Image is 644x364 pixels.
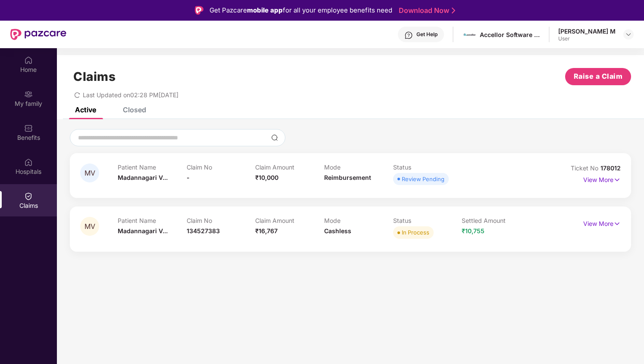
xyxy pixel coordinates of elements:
[324,174,371,181] span: Reimbursement
[271,134,278,141] img: svg+xml;base64,PHN2ZyBpZD0iU2VhcmNoLTMyeDMyIiB4bWxucz0iaHR0cDovL3d3dy53My5vcmcvMjAwMC9zdmciIHdpZH...
[10,29,66,40] img: New Pazcare Logo
[255,163,324,171] p: Claim Amount
[462,227,485,234] span: ₹10,755
[613,175,621,185] img: svg+xml;base64,PHN2ZyB4bWxucz0iaHR0cDovL3d3dy53My5vcmcvMjAwMC9zdmciIHdpZHRoPSIxNyIgaGVpZ2h0PSIxNy...
[399,6,453,15] a: Download Now
[393,163,462,171] p: Status
[613,219,621,228] img: svg+xml;base64,PHN2ZyB4bWxucz0iaHR0cDovL3d3dy53My5vcmcvMjAwMC9zdmciIHdpZHRoPSIxNyIgaGVpZ2h0PSIxNy...
[187,227,220,234] span: 134527383
[118,217,187,224] p: Patient Name
[255,217,324,224] p: Claim Amount
[324,163,393,171] p: Mode
[255,227,278,234] span: ₹16,767
[195,6,203,15] img: Logo
[84,223,95,230] span: MV
[625,31,632,38] img: svg+xml;base64,PHN2ZyBpZD0iRHJvcGRvd24tMzJ4MzIiIHhtbG5zPSJodHRwOi8vd3d3LnczLm9yZy8yMDAwL3N2ZyIgd2...
[480,31,540,39] div: Accellor Software Pvt Ltd.
[463,28,476,41] img: images%20(1).jfif
[209,5,392,15] div: Get Pazcare for all your employee benefits need
[404,31,413,40] img: svg+xml;base64,PHN2ZyBpZD0iSGVscC0zMngzMiIgeG1sbnM9Imh0dHA6Ly93d3cudzMub3JnLzIwMDAvc3ZnIiB3aWR0aD...
[565,68,631,85] button: Raise a Claim
[187,217,256,224] p: Claim No
[118,227,168,234] span: Madannagari V...
[73,69,116,84] h1: Claims
[324,217,393,224] p: Mode
[558,27,616,35] div: [PERSON_NAME] M
[24,124,33,133] img: svg+xml;base64,PHN2ZyBpZD0iQmVuZWZpdHMiIHhtbG5zPSJodHRwOi8vd3d3LnczLm9yZy8yMDAwL3N2ZyIgd2lkdGg9Ij...
[574,71,623,82] span: Raise a Claim
[83,91,178,99] span: Last Updated on 02:28 PM[DATE]
[84,170,95,177] span: MV
[452,6,455,15] img: Stroke
[558,35,616,42] div: User
[123,105,146,114] div: Closed
[255,174,278,181] span: ₹10,000
[187,163,256,171] p: Claim No
[118,163,187,171] p: Patient Name
[75,105,96,114] div: Active
[324,227,351,234] span: Cashless
[402,175,444,183] div: Review Pending
[402,228,429,237] div: In Process
[24,56,33,65] img: svg+xml;base64,PHN2ZyBpZD0iSG9tZSIgeG1sbnM9Imh0dHA6Ly93d3cudzMub3JnLzIwMDAvc3ZnIiB3aWR0aD0iMjAiIG...
[118,174,168,181] span: Madannagari V...
[74,91,80,99] span: redo
[24,158,33,167] img: svg+xml;base64,PHN2ZyBpZD0iSG9zcGl0YWxzIiB4bWxucz0iaHR0cDovL3d3dy53My5vcmcvMjAwMC9zdmciIHdpZHRoPS...
[24,192,33,201] img: svg+xml;base64,PHN2ZyBpZD0iQ2xhaW0iIHhtbG5zPSJodHRwOi8vd3d3LnczLm9yZy8yMDAwL3N2ZyIgd2lkdGg9IjIwIi...
[187,174,190,181] span: -
[600,164,621,172] span: 178012
[393,217,462,224] p: Status
[583,173,621,185] p: View More
[571,164,600,172] span: Ticket No
[583,217,621,228] p: View More
[24,90,33,99] img: svg+xml;base64,PHN2ZyB3aWR0aD0iMjAiIGhlaWdodD0iMjAiIHZpZXdCb3g9IjAgMCAyMCAyMCIgZmlsbD0ibm9uZSIgeG...
[247,6,283,14] strong: mobile app
[416,31,438,38] div: Get Help
[462,217,531,224] p: Settled Amount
